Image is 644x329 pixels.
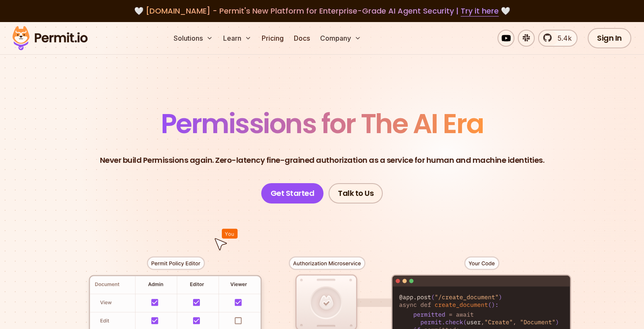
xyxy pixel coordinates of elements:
span: Permissions for The AI Era [161,105,484,142]
span: 5.4k [553,33,572,43]
a: Sign In [588,28,631,48]
a: Get Started [261,183,324,204]
a: Talk to Us [329,183,383,204]
span: [DOMAIN_NAME] - Permit's New Platform for Enterprise-Grade AI Agent Security | [146,6,499,16]
a: Try it here [461,6,499,17]
p: Never build Permissions again. Zero-latency fine-grained authorization as a service for human and... [100,154,544,166]
a: 5.4k [538,30,578,47]
button: Company [317,30,365,47]
button: Learn [220,30,255,47]
a: Pricing [258,30,287,47]
button: Solutions [170,30,216,47]
div: 🤍 🤍 [20,5,624,17]
img: Permit logo [8,24,91,53]
a: Docs [290,30,313,47]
